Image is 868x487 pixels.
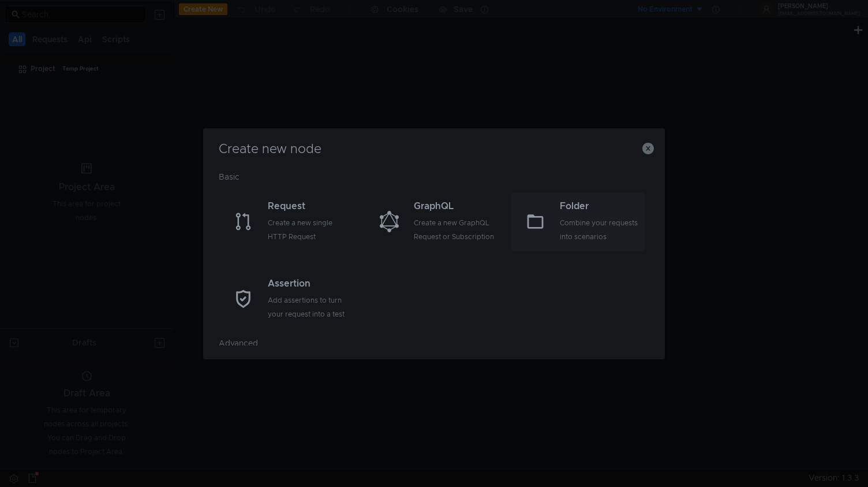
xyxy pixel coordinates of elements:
[414,216,496,244] div: Create a new GraphQL Request or Subscription
[268,293,350,321] div: Add assertions to turn your request into a test
[219,336,649,359] div: Advanced
[560,199,642,213] div: Folder
[268,277,350,291] div: Assertion
[414,199,496,213] div: GraphQL
[219,170,649,193] div: Basic
[268,216,350,244] div: Create a new single HTTP Request
[217,142,651,156] h3: Create new node
[560,216,642,244] div: Combine your requests into scenarios
[268,199,350,213] div: Request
